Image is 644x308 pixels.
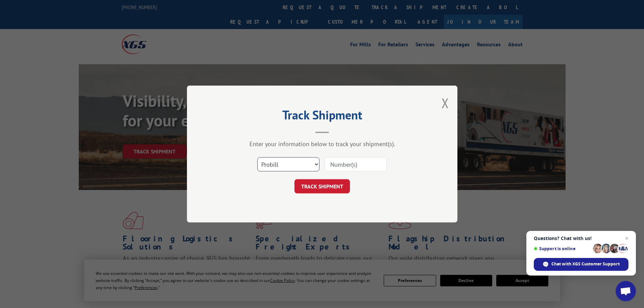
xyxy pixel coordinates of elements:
[221,110,424,123] h2: Track Shipment
[551,261,620,267] span: Chat with XGS Customer Support
[221,140,424,148] div: Enter your information below to track your shipment(s).
[534,246,591,251] span: Support is online
[325,157,387,171] input: Number(s)
[623,234,631,242] span: Close chat
[534,258,628,271] div: Chat with XGS Customer Support
[294,179,350,193] button: TRACK SHIPMENT
[442,94,449,112] button: Close modal
[534,236,628,241] span: Questions? Chat with us!
[616,281,636,301] div: Open chat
